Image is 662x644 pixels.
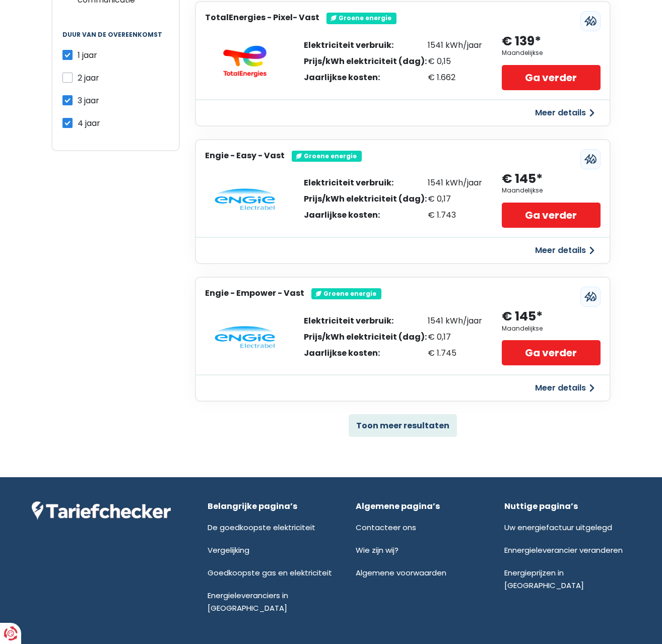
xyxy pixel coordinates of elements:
a: Energieleveranciers in [GEOGRAPHIC_DATA] [208,590,288,613]
div: € 1.743 [428,211,482,219]
h3: Engie - Empower - Vast [205,288,304,298]
legend: Duur van de overeenkomst [62,31,169,48]
a: Algemene voorwaarden [356,567,446,578]
div: Jaarlijkse kosten: [304,349,427,357]
img: TotalEnergies [215,45,275,78]
span: 4 jaar [78,117,100,129]
div: Prijs/kWh elektriciteit (dag): [304,333,427,341]
div: Belangrijke pagina’s [208,501,334,511]
div: € 0,17 [428,333,482,341]
div: Jaarlijkse kosten: [304,211,427,219]
div: 1541 kWh/jaar [428,41,482,49]
div: € 145* [502,308,543,325]
span: 2 jaar [78,72,99,84]
div: Maandelijkse [502,49,543,56]
img: Tariefchecker logo [32,501,171,521]
div: € 145* [502,171,543,187]
div: Maandelijkse [502,325,543,332]
div: Prijs/kWh elektriciteit (dag): [304,57,427,66]
div: Jaarlijkse kosten: [304,74,427,82]
div: € 0,15 [428,57,482,66]
div: Groene energie [292,151,362,162]
div: 1541 kWh/jaar [428,317,482,325]
button: Meer details [529,379,601,397]
a: Ga verder [502,340,601,365]
button: Meer details [529,241,601,260]
a: Ga verder [502,203,601,228]
h3: Engie - Easy - Vast [205,151,285,160]
div: € 1.745 [428,349,482,357]
a: Vergelijking [208,545,249,555]
a: Ennergieleverancier veranderen [504,545,623,555]
button: Meer details [529,104,601,122]
div: Nuttige pagina’s [504,501,630,511]
h3: TotalEnergies - Pixel- Vast [205,13,319,22]
img: Engie [215,326,275,348]
div: Prijs/kWh elektriciteit (dag): [304,195,427,203]
a: Wie zijn wij? [356,545,399,555]
div: Maandelijkse [502,187,543,194]
div: Elektriciteit verbruik: [304,41,427,49]
div: € 139* [502,33,541,50]
div: Algemene pagina’s [356,501,482,511]
a: Uw energiefactuur uitgelegd [504,522,612,533]
a: De goedkoopste elektriciteit [208,522,315,533]
span: 3 jaar [78,95,99,106]
button: Toon meer resultaten [349,414,457,437]
div: Elektriciteit verbruik: [304,179,427,187]
div: Groene energie [311,288,381,299]
div: € 1.662 [428,74,482,82]
div: 1541 kWh/jaar [428,179,482,187]
div: Groene energie [326,13,396,24]
a: Contacteer ons [356,522,416,533]
div: Elektriciteit verbruik: [304,317,427,325]
a: Ga verder [502,65,601,90]
span: 1 jaar [78,49,97,61]
img: Engie [215,188,275,211]
div: € 0,17 [428,195,482,203]
a: Goedkoopste gas en elektriciteit [208,567,332,578]
a: Energieprijzen in [GEOGRAPHIC_DATA] [504,567,584,591]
